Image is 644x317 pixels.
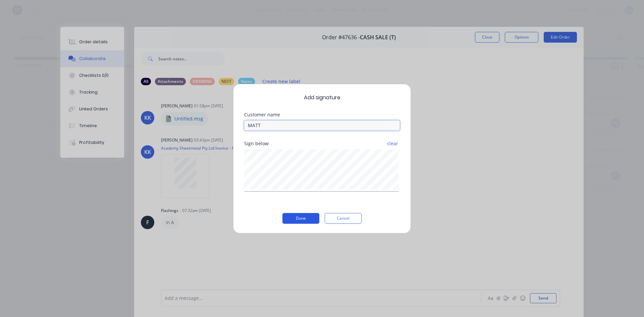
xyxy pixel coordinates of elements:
div: Sign below [244,141,400,146]
button: Cancel [325,213,362,224]
button: Done [282,213,319,224]
input: Enter customer name [244,120,400,130]
div: Customer name [244,112,400,117]
span: Add signature [244,94,400,102]
button: clear [387,138,398,150]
